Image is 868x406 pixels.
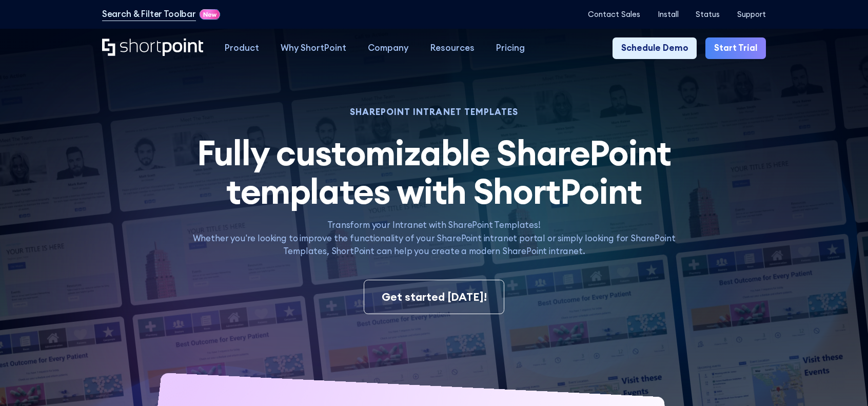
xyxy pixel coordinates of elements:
[588,10,640,18] a: Contact Sales
[197,130,671,212] span: Fully customizable SharePoint templates with ShortPoint
[485,37,536,59] a: Pricing
[214,37,270,59] a: Product
[737,10,766,18] a: Support
[496,42,525,54] div: Pricing
[281,42,346,54] div: Why ShortPoint
[368,42,408,54] div: Company
[270,37,357,59] a: Why ShortPoint
[102,8,196,21] a: Search & Filter Toolbar
[382,289,487,305] div: Get started [DATE]!
[357,37,419,59] a: Company
[364,280,505,315] a: Get started [DATE]!
[102,38,203,57] a: Home
[696,10,720,18] a: Status
[430,42,475,54] div: Resources
[705,37,766,59] a: Start Trial
[658,10,679,18] a: Install
[225,42,259,54] div: Product
[613,37,697,59] a: Schedule Demo
[180,108,688,116] h1: SHAREPOINT INTRANET TEMPLATES
[419,37,485,59] a: Resources
[180,219,688,258] p: Transform your Intranet with SharePoint Templates! Whether you're looking to improve the function...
